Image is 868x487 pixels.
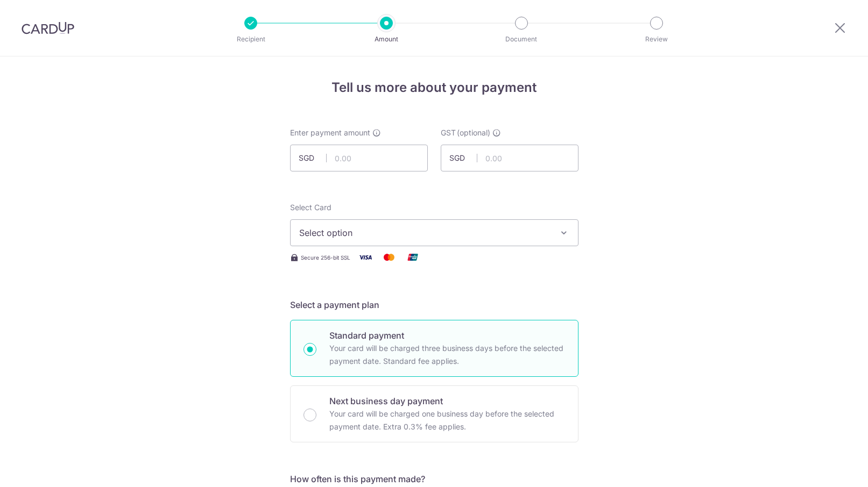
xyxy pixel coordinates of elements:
p: Your card will be charged three business days before the selected payment date. Standard fee appl... [329,342,565,368]
img: Union Pay [402,250,424,264]
p: Document [482,34,561,45]
span: (optional) [457,127,490,138]
img: Mastercard [378,250,400,264]
img: CardUp [22,22,74,34]
p: Next business day payment [329,395,565,407]
img: Visa [355,250,376,264]
p: Your card will be charged one business day before the selected payment date. Extra 0.3% fee applies. [329,407,565,433]
button: Select option [290,219,578,246]
iframe: Opens a widget where you can find more information [799,455,857,482]
input: 0.00 [290,145,428,171]
span: SGD [299,153,327,163]
h5: How often is this payment made? [290,472,578,485]
p: Recipient [211,34,291,45]
span: translation missing: en.payables.payment_networks.credit_card.summary.labels.select_card [290,203,331,212]
p: Amount [347,34,426,45]
span: SGD [449,153,477,163]
p: Standard payment [329,329,565,342]
p: Review [617,34,696,45]
h5: Select a payment plan [290,298,578,311]
span: Select option [299,226,550,239]
span: GST [441,127,456,138]
span: Enter payment amount [290,127,370,138]
input: 0.00 [441,145,578,171]
h4: Tell us more about your payment [290,78,578,97]
span: Secure 256-bit SSL [301,253,350,262]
